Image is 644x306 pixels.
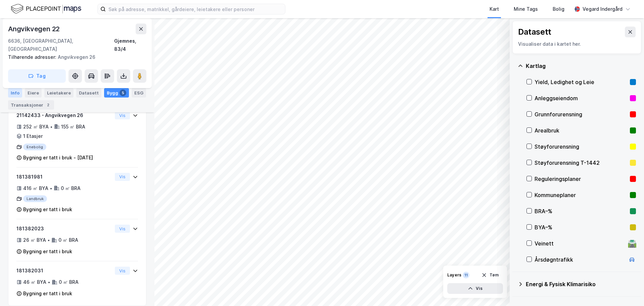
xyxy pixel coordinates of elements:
div: Angvikvegen 26 [8,53,141,61]
iframe: Chat Widget [610,274,644,306]
div: Layers [447,272,461,278]
div: Datasett [518,27,551,37]
div: Kontrollprogram for chat [610,274,644,306]
div: Anleggseiendom [535,94,627,102]
div: Visualiser data i kartet her. [518,40,636,48]
div: • [48,279,50,285]
div: Vegard Indergård [583,5,623,13]
img: logo.f888ab2527a4732fd821a326f86c7f29.svg [11,3,81,15]
div: BYA–% [535,223,627,231]
div: Eiere [25,88,42,98]
div: 26 ㎡ BYA [23,236,46,244]
button: Tøm [477,270,503,280]
div: Kartlag [526,62,636,70]
div: Kommuneplaner [535,191,627,199]
span: Tilhørende adresser: [8,54,58,60]
div: 155 ㎡ BRA [61,123,85,131]
div: • [47,237,50,243]
div: 5 [120,89,126,96]
div: Kart [490,5,499,13]
div: Transaksjoner [8,100,54,110]
div: 0 ㎡ BRA [59,278,79,286]
div: 46 ㎡ BYA [23,278,46,286]
div: ESG [132,88,146,98]
div: 6636, [GEOGRAPHIC_DATA], [GEOGRAPHIC_DATA] [8,37,114,53]
div: Leietakere [44,88,74,98]
button: Vis [115,267,130,275]
div: Datasett [76,88,101,98]
div: Mine Tags [514,5,538,13]
button: Tag [8,69,66,83]
div: Støyforurensning T-1442 [535,159,627,167]
div: Grunnforurensning [535,110,627,118]
div: Arealbruk [535,126,627,135]
div: 1 Etasjer [23,132,43,140]
button: Vis [447,283,503,294]
div: Energi & Fysisk Klimarisiko [526,280,636,288]
div: 2 [45,102,51,108]
div: Bygning er tatt i bruk [23,290,72,298]
div: 181382031 [16,267,112,275]
div: Angvikvegen 22 [8,24,61,34]
div: Støyforurensning [535,143,627,151]
button: Vis [115,111,130,119]
button: Vis [115,173,130,181]
div: 0 ㎡ BRA [61,184,81,192]
div: BRA–% [535,207,627,215]
div: Info [8,88,22,98]
div: 181381981 [16,173,112,181]
button: Vis [115,225,130,233]
div: Bygg [104,88,129,98]
input: Søk på adresse, matrikkel, gårdeiere, leietakere eller personer [106,4,285,14]
div: • [50,186,52,191]
div: Yield, Ledighet og Leie [535,78,627,86]
div: Reguleringsplaner [535,175,627,183]
div: Årsdøgntrafikk [535,256,625,264]
div: 11 [463,272,469,278]
div: Bygning er tatt i bruk [23,205,72,214]
div: 416 ㎡ BYA [23,184,48,192]
div: 🛣️ [628,239,637,248]
div: Veinett [535,239,625,247]
div: 0 ㎡ BRA [58,236,78,244]
div: Bygning er tatt i bruk [23,247,72,256]
div: 181382023 [16,225,112,233]
div: 21142433 - Angvikvegen 26 [16,111,112,119]
div: Gjemnes, 83/4 [114,37,146,53]
div: • [50,124,53,129]
div: 252 ㎡ BYA [23,123,49,131]
div: Bolig [553,5,564,13]
div: Bygning er tatt i bruk - [DATE] [23,154,93,162]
